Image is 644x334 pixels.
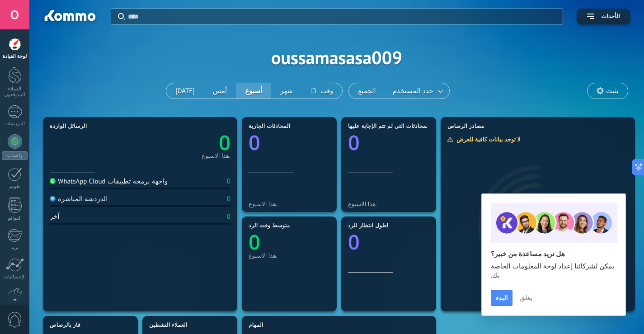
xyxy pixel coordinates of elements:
text: 0 [348,129,360,156]
font: أمس [213,87,227,95]
font: واجهة برمجة تطبيقات WhatsApp Cloud [58,177,168,186]
a: 0 [140,129,230,156]
text: 0 [249,228,260,256]
font: الرسائل الواردة [50,123,87,130]
font: 0 [227,195,230,203]
font: المحادثات الجارية [249,123,290,130]
img: واجهة برمجة تطبيقات WhatsApp Cloud [50,178,56,184]
font: القوائم [8,215,22,221]
font: الإحصائيات [4,274,26,280]
font: متوسط ​​وقت الرد [249,222,290,229]
button: البدء [491,290,512,306]
font: يمكن لشركائنا إعداد لوحة المعلومات الخاصة بك. [491,262,614,280]
font: الدردشات [5,121,25,127]
font: الجميع [358,87,376,95]
font: هل تريد مساعدة من خبير؟ [491,250,565,259]
font: العملاء المتوقعون [4,86,25,98]
font: يثبت [606,87,619,95]
button: أسبوع [236,83,271,99]
button: يغلق [516,291,536,305]
font: أطول انتظار للرد [348,222,388,229]
font: مصادر الرصاص [447,123,484,130]
button: حدد المستخدم [385,83,449,99]
font: أسبوع [245,87,262,95]
font: فاز بالرصاص [50,322,80,329]
font: لوحة القيادة [3,53,27,60]
font: واتساب [7,152,23,159]
font: البدء [496,294,508,302]
img: الدردشة المباشرة [50,196,56,202]
font: 0 [227,177,230,186]
button: وقت [302,83,342,99]
text: 0 [249,129,260,156]
font: المهام [249,322,263,329]
font: يغلق [520,294,532,302]
font: 0 [227,212,230,221]
font: بريد [11,245,19,251]
button: أمس [204,83,236,99]
font: آخر [50,212,60,221]
text: 0 [219,129,230,156]
font: العملاء النشطين [149,322,188,329]
font: .هذا الاسبوع [202,152,230,160]
font: [DATE] [175,87,195,95]
button: الأحداث [577,9,630,24]
font: حدد المستخدم [393,87,433,95]
font: لا توجد بيانات كافية للعرض [456,136,521,143]
font: .هذا الاسبوع [249,200,277,208]
font: المحادثات التي لم تتم الإجابة عليها [348,123,430,130]
font: .هذا الاسبوع [249,252,277,259]
button: [DATE] [166,83,204,99]
text: 0 [348,228,360,256]
button: شهر [271,83,302,99]
button: الجميع [349,83,385,99]
font: الدردشة المباشرة [58,195,108,203]
font: الأحداث [601,13,620,20]
font: شهر [280,87,293,95]
font: .هذا الاسبوع [348,200,377,208]
font: تقويم [9,183,20,190]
